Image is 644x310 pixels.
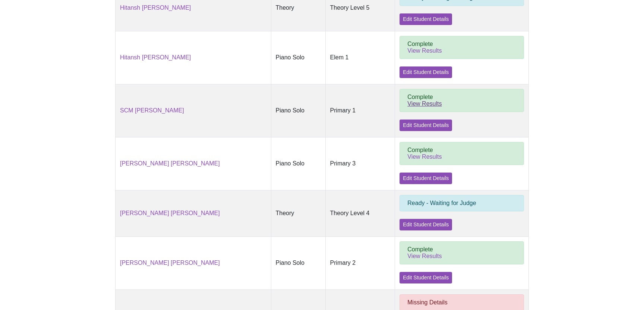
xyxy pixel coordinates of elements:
a: Edit Student Details [400,120,452,131]
a: View Results [407,253,442,259]
div: Ready - Waiting for Judge [400,195,524,211]
td: Theory Level 4 [325,190,395,236]
a: [PERSON_NAME] [PERSON_NAME] [120,260,220,266]
td: Primary 1 [325,84,395,137]
div: Complete [400,241,524,264]
a: Hitansh [PERSON_NAME] [120,4,191,11]
a: Edit Student Details [400,66,452,78]
div: Complete [400,89,524,112]
a: View Results [407,100,442,107]
td: Piano Solo [271,236,325,289]
a: Edit Student Details [400,219,452,230]
a: View Results [407,47,442,54]
td: Primary 2 [325,236,395,289]
a: View Results [407,154,442,160]
a: [PERSON_NAME] [PERSON_NAME] [120,210,220,216]
a: SCM [PERSON_NAME] [120,107,184,114]
td: Theory [271,190,325,236]
a: [PERSON_NAME] [PERSON_NAME] [120,160,220,167]
td: Piano Solo [271,84,325,137]
div: Complete [400,36,524,59]
td: Elem 1 [325,31,395,84]
a: Edit Student Details [400,173,452,184]
td: Piano Solo [271,31,325,84]
a: Edit Student Details [400,272,452,283]
td: Primary 3 [325,137,395,190]
a: Hitansh [PERSON_NAME] [120,54,191,61]
a: Edit Student Details [400,13,452,25]
div: Complete [400,142,524,165]
td: Piano Solo [271,137,325,190]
